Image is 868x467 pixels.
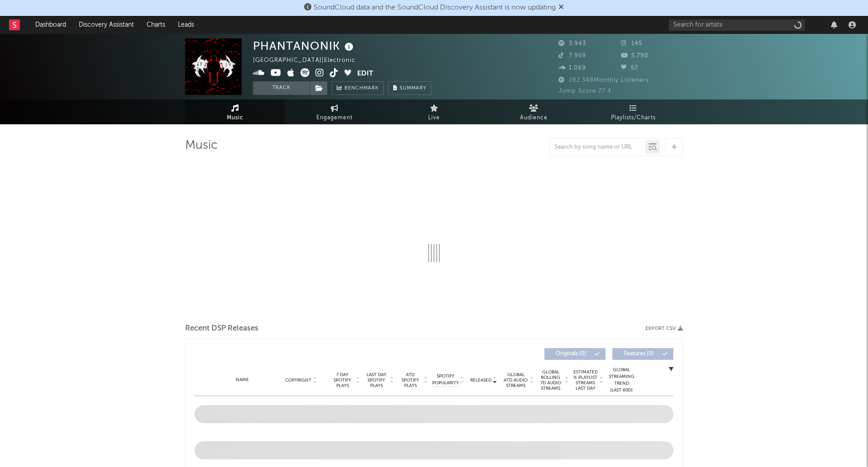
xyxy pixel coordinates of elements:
[29,16,72,34] a: Dashboard
[484,99,583,124] a: Audience
[669,19,805,31] input: Search for artists
[388,81,431,95] button: Summary
[550,351,592,357] span: Originals ( 0 )
[503,372,528,388] span: Global ATD Audio Streams
[253,38,356,53] div: PHANTANONIK
[314,4,556,11] span: SoundCloud data and the SoundCloud Discovery Assistant is now updating
[558,65,586,71] span: 1.069
[384,99,484,124] a: Live
[558,53,586,59] span: 7.959
[611,113,656,123] span: Playlists/Charts
[618,351,660,357] span: Features ( 0 )
[608,367,635,394] div: Global Streaming Trend (Last 60D)
[357,68,373,80] button: Edit
[470,377,491,383] span: Released
[550,144,645,151] input: Search by song name or URL
[573,369,598,391] span: Estimated % Playlist Streams Last Day
[285,99,384,124] a: Engagement
[364,372,388,388] span: Last Day Spotify Plays
[332,81,384,95] a: Benchmark
[400,86,426,91] span: Summary
[612,348,673,360] button: Features(0)
[213,377,272,383] div: Name
[172,16,200,34] a: Leads
[330,372,354,388] span: 7 Day Spotify Plays
[432,373,459,387] span: Spotify Popularity
[583,99,683,124] a: Playlists/Charts
[72,16,140,34] a: Discovery Assistant
[227,113,243,123] span: Music
[428,113,440,123] span: Live
[398,372,422,388] span: ATD Spotify Plays
[558,77,649,83] span: 282.348 Monthly Listeners
[558,41,586,47] span: 3.943
[285,377,311,383] span: Copyright
[621,53,649,59] span: 5.790
[538,369,563,391] span: Global Rolling 7D Audio Streams
[316,113,353,123] span: Engagement
[558,4,564,11] span: Dismiss
[520,113,548,123] span: Audience
[253,55,366,66] div: [GEOGRAPHIC_DATA] | Electronic
[544,348,606,360] button: Originals(0)
[185,323,258,334] span: Recent DSP Releases
[621,41,642,47] span: 145
[344,83,379,94] span: Benchmark
[253,81,310,95] button: Track
[140,16,172,34] a: Charts
[621,65,638,71] span: 57
[645,326,683,331] button: Export CSV
[558,88,611,94] span: Jump Score: 77.4
[185,99,285,124] a: Music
